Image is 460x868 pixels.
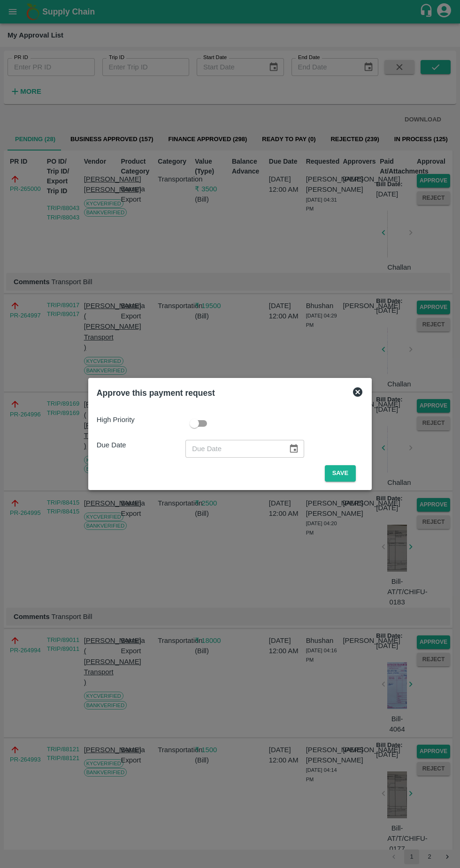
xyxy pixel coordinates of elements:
[285,440,303,458] button: Choose date
[325,465,356,482] button: Save
[185,440,281,458] input: Due Date
[97,415,185,425] p: High Priority
[97,440,185,450] p: Due Date
[97,388,215,398] b: Approve this payment request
